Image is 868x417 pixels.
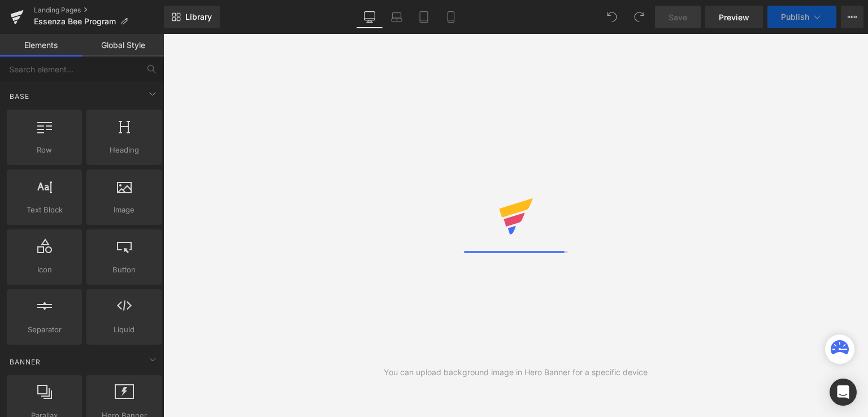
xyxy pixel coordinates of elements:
span: Essenza Bee Program [34,17,116,26]
a: Global Style [82,34,164,57]
a: Tablet [410,6,437,28]
a: Landing Pages [34,6,164,15]
div: Open Intercom Messenger [830,379,857,406]
span: Save [669,11,687,23]
span: Liquid [90,324,158,336]
span: Image [90,204,158,216]
a: Mobile [437,6,465,28]
span: Library [185,12,212,22]
span: Icon [10,264,79,276]
span: Button [90,264,158,276]
span: Banner [8,357,42,367]
div: You can upload background image in Hero Banner for a specific device [384,366,648,379]
button: Undo [601,6,623,28]
span: Row [10,144,79,156]
span: Publish [781,12,809,21]
span: Heading [90,144,158,156]
a: Preview [705,6,763,28]
a: New Library [164,6,220,28]
span: Preview [719,11,749,23]
a: Laptop [383,6,410,28]
span: Separator [10,324,79,336]
span: Base [8,91,31,102]
button: Publish [767,6,836,28]
button: Redo [628,6,650,28]
a: Desktop [356,6,383,28]
button: More [841,6,863,28]
span: Text Block [10,204,79,216]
